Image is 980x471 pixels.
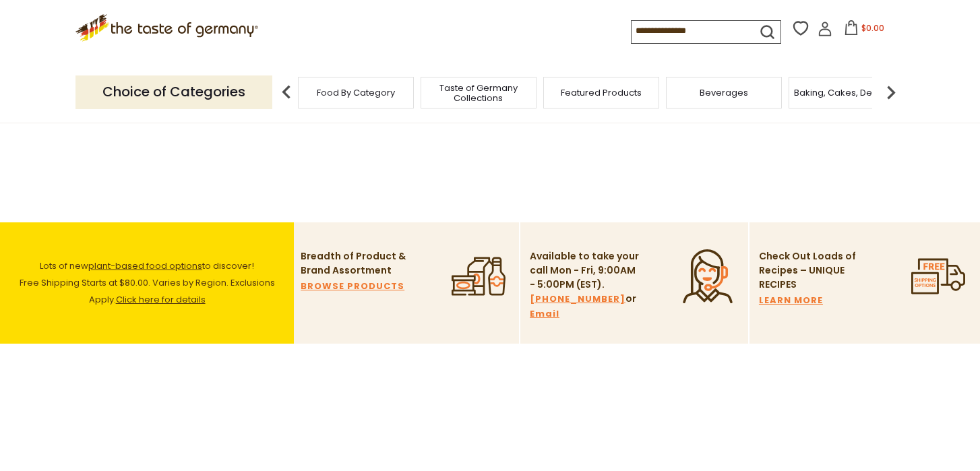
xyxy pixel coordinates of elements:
[301,279,404,294] a: BROWSE PRODUCTS
[75,75,272,108] p: Choice of Categories
[835,20,892,40] button: $0.00
[425,83,532,103] a: Taste of Germany Collections
[88,259,202,272] a: plant-based food options
[700,88,748,98] a: Beverages
[317,88,395,98] a: Food By Category
[116,293,206,306] a: Click here for details
[759,293,823,308] a: LEARN MORE
[20,259,275,306] span: Lots of new to discover! Free Shipping Starts at $80.00. Varies by Region. Exclusions Apply.
[530,249,641,321] p: Available to take your call Mon - Fri, 9:00AM - 5:00PM (EST). or
[878,79,905,106] img: next arrow
[301,249,412,278] p: Breadth of Product & Brand Assortment
[794,88,898,98] a: Baking, Cakes, Desserts
[530,292,625,307] a: [PHONE_NUMBER]
[273,79,300,106] img: previous arrow
[861,22,884,34] span: $0.00
[759,249,857,292] p: Check Out Loads of Recipes – UNIQUE RECIPES
[530,307,559,321] a: Email
[561,88,642,98] a: Featured Products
